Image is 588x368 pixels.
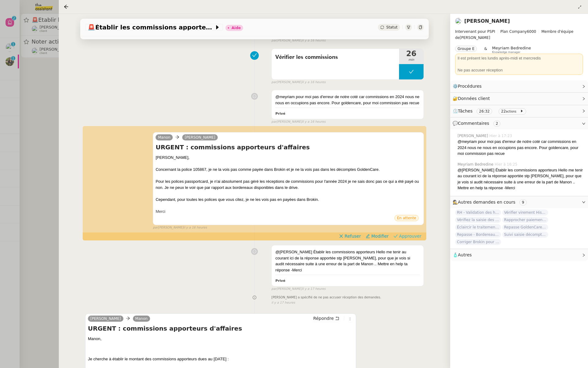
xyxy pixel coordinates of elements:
[492,51,521,54] span: Knowledge manager
[458,139,583,157] div: @meyriam pour moi pas d'erreur de notre coté car commissions en 2024 nous ne nous en occupions pa...
[133,316,150,321] a: Manon
[88,324,353,333] h4: URGENT : commissions apporteurs d'affaires
[455,29,495,34] span: Intervenant pour PSPI
[455,18,462,25] img: users%2F0zQGGmvZECeMseaPawnreYAQQyS2%2Favatar%2Feddadf8a-b06f-4db9-91c4-adeed775bb0f
[458,200,515,205] span: Autres demandes en cours
[455,224,501,230] span: Éclaircir le traitement des bordereaux GoldenCare
[399,233,421,239] span: Approuver
[501,109,506,113] span: 22
[453,83,484,90] span: ⚙️
[271,295,381,300] span: [PERSON_NAME] a spécifié de ne pas accuser réception des demandes.
[527,29,536,34] span: 6000
[275,94,420,106] div: @meyriam pour moi pas d'erreur de notre coté car commissions en 2024 nous ne nous en occupions pa...
[271,38,277,43] span: par
[386,25,398,29] span: Statut
[275,249,420,273] div: @[PERSON_NAME] Établir les commissions apporteurs Hello me tenir au courant ici de la réponse app...
[275,53,395,62] span: Vérifier les commissions
[455,29,583,41] span: [PERSON_NAME]
[88,357,229,361] span: Je cherche à établir le montant des commissions apporteurs dues au [DATE] :
[156,209,421,215] div: Merci
[88,316,123,321] a: [PERSON_NAME]
[302,286,326,292] span: il y a 17 heures
[275,112,285,116] b: Privé
[232,26,241,30] div: Aide
[302,119,326,125] span: il y a 16 heures
[271,119,277,125] span: par
[302,80,326,85] span: il y a 16 heures
[493,121,501,127] nz-tag: 2
[502,217,548,223] span: Rapprocher paiements sur relevés bancaires
[453,95,492,102] span: 🔐
[458,109,473,113] span: Tâches
[455,46,477,52] nz-tag: Groupe E
[458,96,490,101] span: Données client
[397,216,416,220] span: En attente
[156,197,421,203] div: Cependant, pour toutes les polices que vous citez, je ne les vois pas en payées dans Brokin.
[345,233,361,239] span: Refuser
[156,135,173,140] a: Manon
[492,46,531,50] span: Meyriam Bedredine
[453,109,529,113] span: ⏲️
[458,162,495,167] span: Meyriam Bedredine
[399,57,424,63] span: min
[156,178,421,190] div: Pour les polices passportcard, je n'ai absolument pas géré les réceptions de commissions pour l'a...
[311,315,341,322] button: Répondre
[453,252,472,257] span: 🧴
[458,55,581,61] div: Il est présent les lundis après-midi et mercredis
[477,108,492,114] nz-tag: 26:32
[271,80,326,85] small: [PERSON_NAME]
[156,155,421,161] div: [PERSON_NAME],
[450,117,588,129] div: 💬Commentaires 2
[506,110,517,113] small: actions
[519,199,527,205] nz-tag: 9
[502,232,548,238] span: Suivi saisie décomptes non-confiés Ecohub - septembre 2025
[500,29,527,34] span: Plan Company
[363,233,391,240] button: Modifier
[455,217,501,223] span: Vérifiez la saisie des bordereaux Goldencare
[450,93,588,105] div: 🔐Données client
[455,209,501,216] span: RH - Validation des heures employés PSPI - août 2025
[502,209,548,216] span: Vérifier virement Hiscox 12.09
[88,24,95,31] span: 🚨
[502,224,548,230] span: Repasse GoldenCare - Bordereaux dolards
[455,232,501,238] span: Repasse - Bordereaux Avril
[271,38,326,43] small: [PERSON_NAME]
[313,315,334,321] span: Répondre
[183,225,207,230] span: il y a 16 heures
[337,233,363,240] button: Refuser
[182,135,218,140] a: [PERSON_NAME]
[455,239,501,245] span: Corriger Brokin pour clôture comptable
[492,46,531,54] app-user-label: Knowledge manager
[271,80,277,85] span: par
[399,50,424,57] span: 26
[453,200,529,205] span: 🕵️
[271,119,326,125] small: [PERSON_NAME]
[271,300,295,305] span: il y a 17 heures
[458,67,581,73] div: Ne pas accuser réception
[450,196,588,208] div: 🕵️Autres demandes en cours 9
[458,167,583,191] div: @[PERSON_NAME] Établir les commissions apporteurs Hello me tenir au courant ici de la réponse app...
[484,46,487,54] span: &
[271,286,326,292] small: [PERSON_NAME]
[450,249,588,261] div: 🧴Autres
[464,18,510,24] a: [PERSON_NAME]
[88,24,214,30] span: Établir les commissions apporteurs
[489,133,513,139] span: Hier à 17:23
[453,121,503,126] span: 💬
[458,121,489,126] span: Commentaires
[495,162,518,167] span: Hier à 16:25
[153,225,158,230] span: par
[153,225,207,230] small: [PERSON_NAME]
[391,233,424,240] button: Approuver
[271,286,277,292] span: par
[458,133,489,139] span: [PERSON_NAME]
[156,167,421,173] div: Concernant la police 105867, je ne la vois pas comme payée dans Brokin et je ne la vois pas dans ...
[88,336,101,341] span: Manon,
[458,252,472,257] span: Autres
[371,233,389,239] span: Modifier
[450,80,588,92] div: ⚙️Procédures
[275,279,285,283] b: Privé
[458,84,482,89] span: Procédures
[302,38,326,43] span: il y a 16 heures
[156,143,421,151] h4: URGENT : commissions apporteurs d'affaires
